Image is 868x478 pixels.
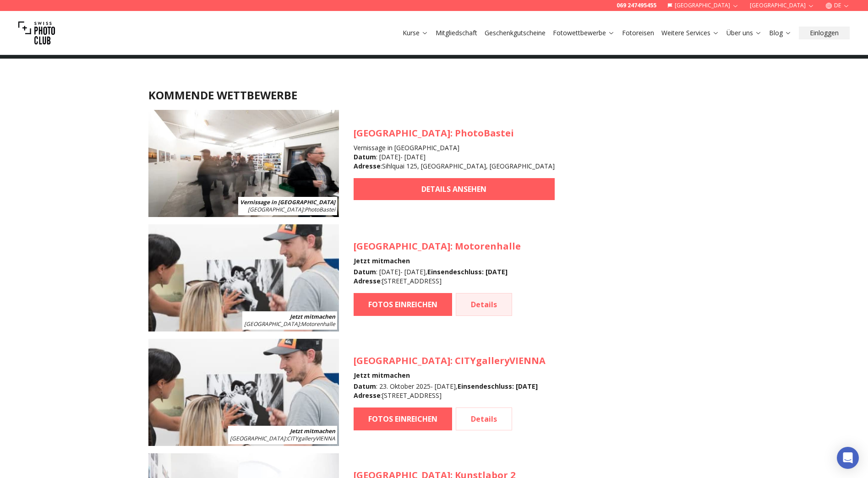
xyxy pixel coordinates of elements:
h3: : Motorenhalle [354,240,521,253]
b: Jetzt mitmachen [290,313,335,320]
span: [GEOGRAPHIC_DATA] [248,206,303,213]
a: Kurse [403,28,428,38]
div: : 23. Oktober 2025 - [DATE] , : [STREET_ADDRESS] [354,382,546,400]
h4: Jetzt mitmachen [354,371,546,380]
b: Datum [354,267,376,276]
a: DETAILS ANSEHEN [354,178,555,200]
a: Details [456,407,512,430]
a: Mitgliedschaft [436,28,477,38]
div: Open Intercom Messenger [837,447,859,469]
img: SPC Photo Awards WIEN Oktober 2025 [148,339,339,446]
button: Kurse [399,27,432,39]
b: Adresse [354,391,381,400]
a: Fotoreisen [622,28,654,38]
a: Über uns [726,28,762,38]
div: : [DATE] - [DATE] , : [STREET_ADDRESS] [354,267,521,286]
b: Datum [354,382,376,391]
h4: Vernissage in [GEOGRAPHIC_DATA] [354,143,555,152]
span: [GEOGRAPHIC_DATA] [354,240,450,252]
button: Einloggen [799,27,850,39]
img: Swiss photo club [18,15,55,51]
b: Einsendeschluss : [DATE] [427,267,508,276]
h3: : PhotoBastei [354,127,555,140]
h2: KOMMENDE WETTBEWERBE [148,88,720,103]
a: FOTOS EINREICHEN [354,407,452,430]
a: 069 247495455 [617,2,656,9]
b: Jetzt mitmachen [290,427,335,435]
h4: Jetzt mitmachen [354,256,521,266]
b: Adresse [354,277,381,285]
a: FOTOS EINREICHEN [354,293,452,316]
button: Mitgliedschaft [432,27,481,39]
button: Über uns [723,27,765,39]
span: : PhotoBastei [248,206,335,213]
span: [GEOGRAPHIC_DATA] [244,320,300,328]
div: : [DATE] - [DATE] : Sihlquai 125, [GEOGRAPHIC_DATA], [GEOGRAPHIC_DATA] [354,152,555,171]
span: [GEOGRAPHIC_DATA] [230,435,285,442]
a: Blog [769,28,792,38]
a: Geschenkgutscheine [485,28,546,38]
span: [GEOGRAPHIC_DATA] [354,127,450,139]
h3: : CITYgalleryVIENNA [354,354,546,367]
button: Fotoreisen [618,27,658,39]
span: : Motorenhalle [244,320,335,328]
img: SPC Photo Awards DRESDEN September 2025 [148,224,339,331]
span: : CITYgalleryVIENNA [230,435,335,442]
button: Weitere Services [658,27,723,39]
span: [GEOGRAPHIC_DATA] [354,354,450,367]
b: Vernissage in [GEOGRAPHIC_DATA] [240,198,335,206]
button: Fotowettbewerbe [549,27,618,39]
a: Details [456,293,512,316]
b: Einsendeschluss : [DATE] [458,382,538,391]
a: Weitere Services [661,28,719,38]
img: SPC Photo Awards Zürich: Herbst 2025 [148,110,339,217]
b: Adresse [354,162,381,170]
button: Blog [765,27,795,39]
button: Geschenkgutscheine [481,27,549,39]
a: Fotowettbewerbe [553,28,615,38]
b: Datum [354,152,376,161]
